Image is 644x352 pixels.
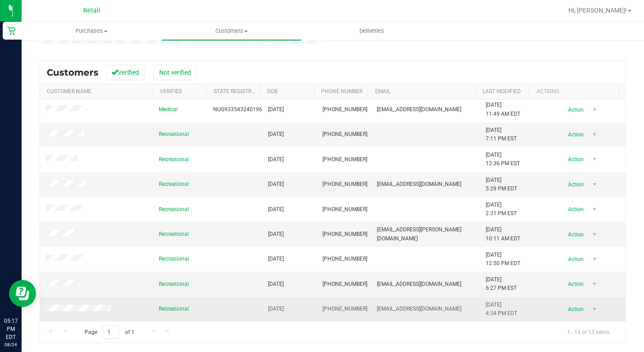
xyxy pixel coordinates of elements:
span: Recreational [159,130,189,139]
span: Hi, [PERSON_NAME]! [568,7,627,14]
a: Deliveries [302,22,442,41]
span: NUG933543240196 [213,105,262,114]
span: [EMAIL_ADDRESS][DOMAIN_NAME] [377,305,461,313]
iframe: Resource center [9,280,36,307]
a: Customers [161,22,301,41]
span: [DATE] [268,130,284,139]
span: Purchases [22,27,161,35]
span: [PHONE_NUMBER] [322,280,367,289]
span: [EMAIL_ADDRESS][PERSON_NAME][DOMAIN_NAME] [377,226,475,243]
span: select [589,153,600,166]
span: Action [560,228,589,241]
span: Page of 1 [77,325,142,339]
span: [PHONE_NUMBER] [322,255,367,263]
span: [DATE] [268,180,284,189]
button: Not verified [153,65,197,80]
span: Recreational [159,280,189,289]
span: Deliveries [347,27,396,35]
span: [EMAIL_ADDRESS][DOMAIN_NAME] [377,280,461,289]
a: Purchases [22,22,161,41]
span: Action [560,278,589,290]
span: [PHONE_NUMBER] [322,205,367,214]
span: [DATE] 5:29 PM EDT [486,176,517,193]
a: Verified [160,88,182,95]
span: Recreational [159,230,189,239]
span: select [589,104,600,116]
span: Recreational [159,255,189,263]
p: 08/24 [4,341,18,348]
span: Retail [83,7,100,14]
span: select [589,253,600,266]
span: Customers [162,27,301,35]
span: Action [560,203,589,216]
span: Action [560,104,589,116]
span: [DATE] [268,155,284,164]
span: Recreational [159,180,189,189]
span: Medical [159,105,178,114]
span: [DATE] 11:49 AM EDT [486,101,520,118]
span: [DATE] [268,305,284,313]
span: Recreational [159,305,189,313]
span: Action [560,128,589,141]
span: [PHONE_NUMBER] [322,180,367,189]
span: Action [560,303,589,316]
span: Action [560,178,589,191]
button: Verified [106,65,145,80]
span: [DATE] [268,255,284,263]
a: Email [375,88,390,95]
span: select [589,128,600,141]
a: Customer Name [47,88,91,95]
span: [PHONE_NUMBER] [322,305,367,313]
span: [DATE] 6:27 PM EST [486,275,517,293]
span: 1 - 13 of 13 items [560,325,617,338]
span: Action [560,253,589,266]
span: [PHONE_NUMBER] [322,230,367,239]
span: [DATE] 12:50 PM EDT [486,251,520,268]
a: Phone Number [321,88,362,95]
span: Recreational [159,205,189,214]
span: [EMAIL_ADDRESS][DOMAIN_NAME] [377,105,461,114]
span: [DATE] [268,205,284,214]
span: select [589,178,600,191]
p: 05:17 PM EDT [4,317,18,341]
div: Actions [537,88,616,95]
span: [PHONE_NUMBER] [322,155,367,164]
span: select [589,278,600,290]
span: Recreational [159,155,189,164]
span: [DATE] 7:11 PM EST [486,126,517,143]
a: Last Modified [483,88,521,95]
span: select [589,203,600,216]
span: [DATE] 12:36 PM EST [486,151,520,168]
span: [DATE] 10:11 AM EDT [486,226,520,243]
span: [PHONE_NUMBER] [322,130,367,139]
span: [DATE] 2:31 PM EST [486,201,517,218]
span: [DATE] [268,280,284,289]
input: 1 [103,325,119,339]
span: [EMAIL_ADDRESS][DOMAIN_NAME] [377,180,461,189]
span: select [589,303,600,316]
inline-svg: Retail [7,26,16,35]
span: [DATE] [268,230,284,239]
span: select [589,228,600,241]
span: Action [560,153,589,166]
a: State Registry Id [214,88,261,95]
span: [PHONE_NUMBER] [322,105,367,114]
a: DOB [267,88,277,95]
span: Customers [47,67,98,78]
span: [DATE] 4:34 PM EDT [486,301,517,318]
span: [DATE] [268,105,284,114]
